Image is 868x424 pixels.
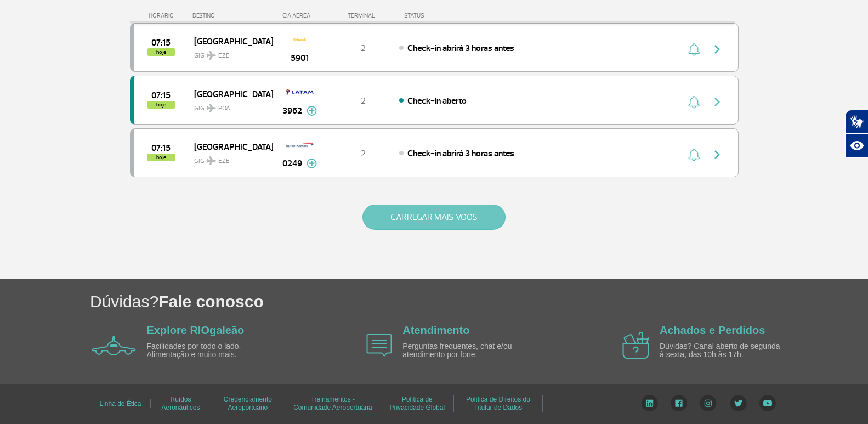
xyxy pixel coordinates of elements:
span: [GEOGRAPHIC_DATA] [194,87,264,101]
span: 2025-09-27 07:15:00 [151,144,171,152]
span: [GEOGRAPHIC_DATA] [194,34,264,48]
span: 2 [361,148,366,159]
span: [GEOGRAPHIC_DATA] [194,139,264,154]
button: Abrir recursos assistivos. [845,134,868,158]
img: LinkedIn [641,395,658,411]
div: CIA AÉREA [273,12,327,19]
p: Perguntas frequentes, chat e/ou atendimento por fone. [402,342,529,359]
img: seta-direita-painel-voo.svg [711,43,724,56]
div: TERMINAL [327,12,399,19]
img: seta-direita-painel-voo.svg [711,148,724,161]
img: mais-info-painel-voo.svg [307,159,317,168]
img: mais-info-painel-voo.svg [307,106,317,116]
span: 2025-09-27 07:15:00 [151,39,171,47]
a: Linha de Ética [99,396,141,411]
span: 5901 [291,52,309,65]
span: hoje [147,48,175,56]
a: Explore RIOgaleão [147,324,245,336]
a: Atendimento [402,324,469,336]
img: airplane icon [366,334,392,357]
img: seta-direita-painel-voo.svg [711,95,724,109]
div: Plugin de acessibilidade da Hand Talk. [845,110,868,158]
img: destiny_airplane.svg [207,104,216,112]
span: Check-in abrirá 3 horas antes [407,148,514,159]
span: GIG [194,150,264,166]
button: Abrir tradutor de língua de sinais. [845,110,868,134]
img: Instagram [700,395,717,411]
button: CARREGAR MAIS VOOS [362,205,506,230]
div: STATUS [399,12,488,19]
span: Check-in abrirá 3 horas antes [407,43,514,54]
img: sino-painel-voo.svg [688,43,700,56]
span: GIG [194,45,264,61]
span: 0249 [282,157,302,170]
span: 2 [361,43,366,54]
img: sino-painel-voo.svg [688,95,700,109]
p: Dúvidas? Canal aberto de segunda à sexta, das 10h às 17h. [660,342,786,359]
span: Fale conosco [158,292,264,310]
img: destiny_airplane.svg [207,156,216,165]
a: Ruídos Aeronáuticos [161,392,200,415]
span: 2025-09-27 07:15:00 [151,92,171,99]
img: Twitter [730,395,747,411]
div: DESTINO [192,12,273,19]
h1: Dúvidas? [90,290,868,313]
a: Política de Privacidade Global [389,392,445,415]
img: sino-painel-voo.svg [688,148,700,161]
img: YouTube [759,395,776,411]
img: Facebook [671,395,687,411]
span: EZE [218,156,230,166]
span: 2 [361,95,366,106]
span: EZE [218,51,230,61]
span: hoje [147,154,175,161]
img: airplane icon [622,332,649,359]
div: HORÁRIO [133,12,193,19]
a: Achados e Perdidos [660,324,765,336]
span: 3962 [282,104,302,117]
span: Check-in aberto [407,95,467,106]
span: POA [218,104,230,114]
span: GIG [194,98,264,114]
p: Facilidades por todo o lado. Alimentação e muito mais. [147,342,273,359]
a: Treinamentos - Comunidade Aeroportuária [293,392,372,415]
img: airplane icon [92,336,136,355]
img: destiny_airplane.svg [207,51,216,60]
a: Credenciamento Aeroportuário [224,392,272,415]
span: hoje [147,101,175,109]
a: Política de Direitos do Titular de Dados [466,392,530,415]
